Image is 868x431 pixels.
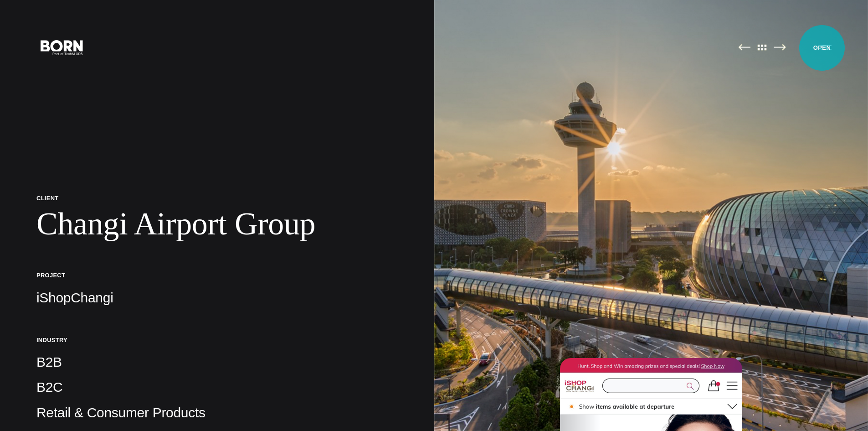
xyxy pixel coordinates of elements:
h1: Changi Airport Group [36,205,398,243]
p: Client [36,194,398,202]
p: iShopChangi [36,289,398,307]
img: All Pages [753,44,772,51]
h5: Industry [36,336,398,344]
p: Retail & Consumer Products [36,404,398,422]
p: B2B [36,353,398,371]
h5: Project [36,271,398,279]
img: Previous Page [738,44,750,51]
img: Next Page [774,44,786,51]
p: B2C [36,378,398,396]
button: Open [815,37,837,57]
